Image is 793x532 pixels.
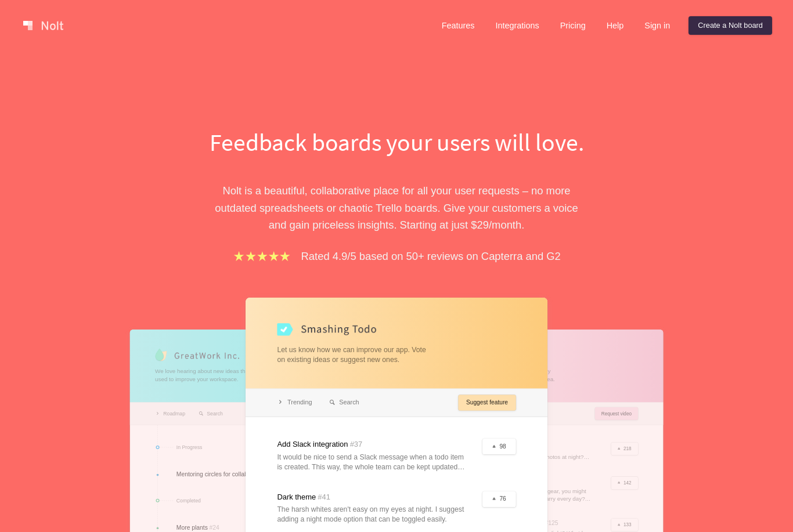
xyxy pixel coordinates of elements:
[486,16,548,35] a: Integrations
[432,16,484,35] a: Features
[635,16,679,35] a: Sign in
[301,248,561,265] p: Rated 4.9/5 based on 50+ reviews on Capterra and G2
[196,182,597,233] p: Nolt is a beautiful, collaborative place for all your user requests – no more outdated spreadshee...
[597,16,633,35] a: Help
[551,16,595,35] a: Pricing
[689,16,772,35] a: Create a Nolt board
[232,249,291,263] img: stars.b067e34983.png
[196,125,597,159] h1: Feedback boards your users will love.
